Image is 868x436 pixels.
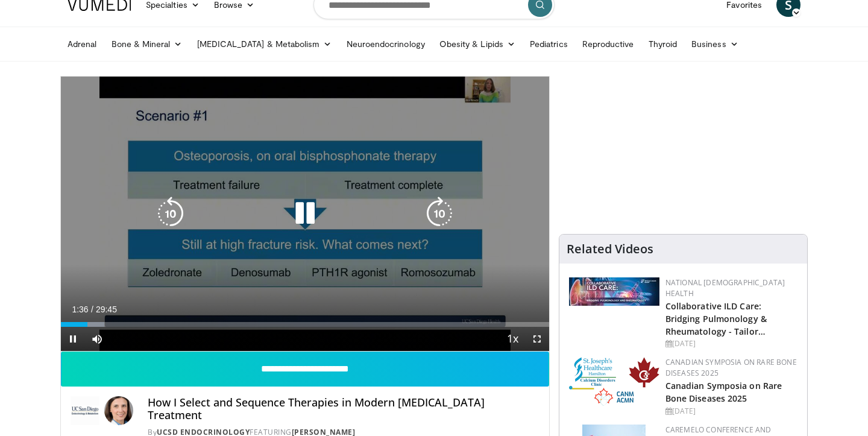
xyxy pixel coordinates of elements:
img: UCSD Endocrinology [71,396,99,425]
button: Fullscreen [525,327,549,351]
a: Adrenal [60,32,104,56]
h4: How I Select and Sequence Therapies in Modern [MEDICAL_DATA] Treatment [148,396,539,422]
a: Thyroid [641,32,685,56]
div: Progress Bar [61,322,549,327]
a: Bone & Mineral [104,32,190,56]
a: Canadian Symposia on Rare Bone Diseases 2025 [665,380,782,404]
video-js: Video Player [61,77,549,352]
h4: Related Videos [567,242,653,256]
div: [DATE] [665,406,797,417]
button: Pause [61,327,85,351]
img: 7e341e47-e122-4d5e-9c74-d0a8aaff5d49.jpg.150x105_q85_autocrop_double_scale_upscale_version-0.2.jpg [569,277,659,306]
div: [DATE] [665,338,797,349]
a: Neuroendocrinology [339,32,432,56]
a: Business [684,32,746,56]
button: Playback Rate [501,327,525,351]
a: Collaborative ILD Care: Bridging Pulmonology & Rheumatology - Tailor… [665,300,767,337]
span: 1:36 [72,305,88,314]
button: Mute [85,327,109,351]
a: Reproductive [575,32,641,56]
a: National [DEMOGRAPHIC_DATA] Health [665,277,785,299]
img: 59b7dea3-8883-45d6-a110-d30c6cb0f321.png.150x105_q85_autocrop_double_scale_upscale_version-0.2.png [569,357,659,406]
span: / [91,305,93,314]
iframe: Advertisement [593,76,773,227]
a: [MEDICAL_DATA] & Metabolism [190,32,339,56]
img: Avatar [104,396,133,425]
a: Pediatrics [523,32,575,56]
a: Obesity & Lipids [432,32,523,56]
span: 29:45 [96,305,117,314]
a: Canadian Symposia on Rare Bone Diseases 2025 [665,357,797,378]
